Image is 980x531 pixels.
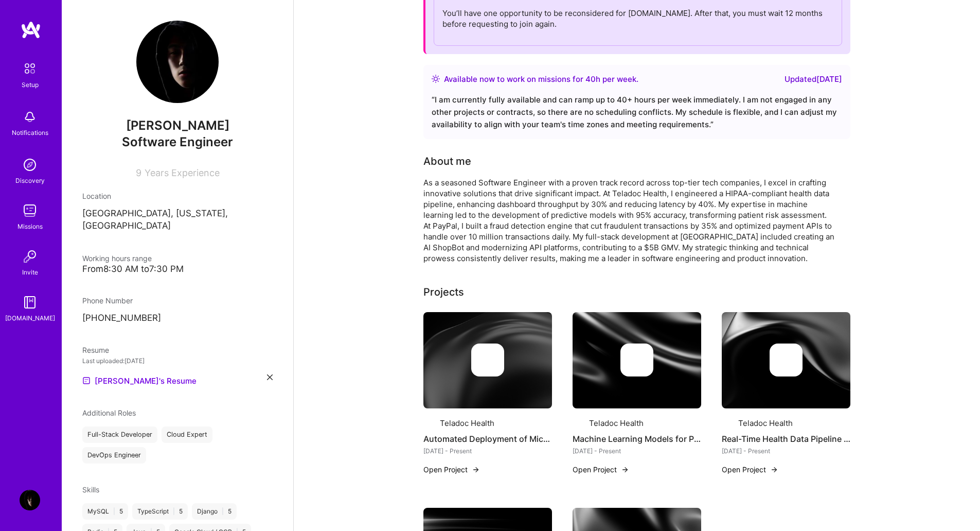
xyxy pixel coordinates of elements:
div: [DATE] - Present [423,446,552,456]
p: You’ll have one opportunity to be reconsidered for [DOMAIN_NAME]. After that, you must wait 12 mo... [442,8,833,29]
img: arrow-right [621,466,629,474]
div: Cloud Expert [162,426,212,443]
img: Company logo [722,417,734,429]
h4: Automated Deployment of Microservices [423,432,552,446]
img: teamwork [20,200,40,221]
span: Years Experience [145,167,220,178]
img: Availability [432,75,440,83]
div: TypeScript 5 [132,503,188,520]
h4: Machine Learning Models for Patient Risk Prediction [573,432,701,446]
img: Company logo [471,344,504,376]
div: Invite [22,267,38,278]
p: [PHONE_NUMBER] [82,312,273,324]
div: Updated [DATE] [785,73,842,85]
img: User Avatar [136,21,219,103]
img: cover [722,312,850,409]
div: DevOps Engineer [82,447,146,464]
img: Company logo [573,417,585,429]
img: Resume [82,376,91,385]
span: 9 [136,167,141,178]
img: bell [20,107,40,127]
button: Open Project [573,464,629,475]
img: guide book [20,292,40,313]
p: [GEOGRAPHIC_DATA], [US_STATE], [GEOGRAPHIC_DATA] [82,208,273,232]
span: Software Engineer [122,134,233,149]
img: Company logo [620,344,653,376]
h4: Real-Time Health Data Pipeline Engineering [722,432,850,446]
img: discovery [20,155,40,175]
div: Last uploaded: [DATE] [82,355,273,366]
span: | [222,507,224,516]
i: icon Close [267,374,273,380]
div: Projects [423,284,464,300]
div: [DOMAIN_NAME] [5,313,55,323]
span: Working hours range [82,254,152,263]
a: User Avatar [17,490,43,510]
span: 40 [585,74,596,84]
span: Skills [82,485,99,494]
div: Teladoc Health [589,418,644,429]
img: logo [21,21,41,39]
img: User Avatar [20,490,40,510]
img: Company logo [770,344,803,376]
img: setup [19,58,41,79]
div: Available now to work on missions for h per week . [444,73,638,85]
div: MySQL 5 [82,503,128,520]
div: Discovery [15,175,45,186]
img: cover [423,312,552,409]
a: [PERSON_NAME]'s Resume [82,374,197,387]
div: Setup [22,79,39,90]
div: Missions [17,221,43,232]
img: Company logo [423,417,436,429]
img: Invite [20,246,40,267]
img: arrow-right [770,466,778,474]
button: Open Project [722,464,778,475]
div: Teladoc Health [440,418,494,429]
div: As a seasoned Software Engineer with a proven track record across top-tier tech companies, I exce... [423,177,835,264]
div: Notifications [12,127,48,138]
span: Resume [82,346,109,354]
div: Teladoc Health [738,418,793,429]
span: Additional Roles [82,408,136,417]
span: [PERSON_NAME] [82,118,273,133]
button: Open Project [423,464,480,475]
div: “ I am currently fully available and can ramp up to 40+ hours per week immediately. I am not enga... [432,94,842,131]
span: | [113,507,115,516]
span: | [173,507,175,516]
div: [DATE] - Present [573,446,701,456]
div: Django 5 [192,503,237,520]
img: cover [573,312,701,409]
div: Full-Stack Developer [82,426,157,443]
img: arrow-right [472,466,480,474]
div: About me [423,153,471,169]
div: [DATE] - Present [722,446,850,456]
div: Location [82,191,273,201]
span: Phone Number [82,296,133,305]
div: From 8:30 AM to 7:30 PM [82,264,273,275]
